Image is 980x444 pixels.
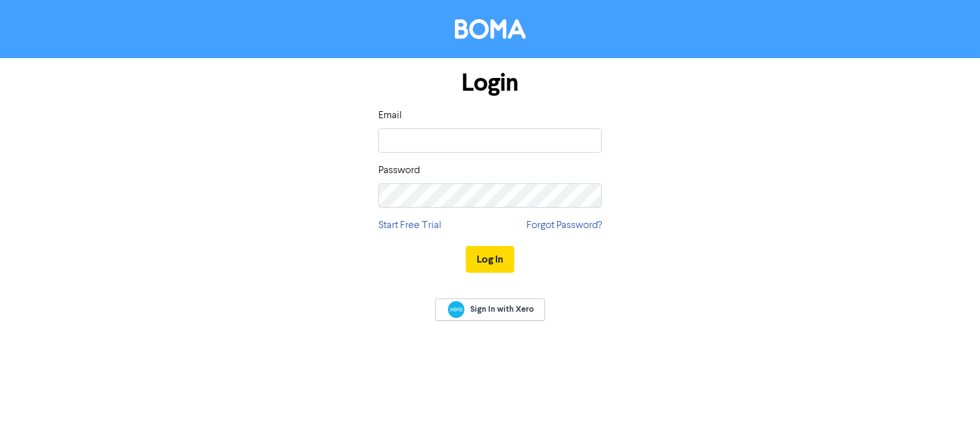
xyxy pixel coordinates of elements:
[378,218,442,233] a: Start Free Trial
[916,383,980,444] iframe: Chat Widget
[378,163,420,178] label: Password
[435,298,545,321] a: Sign In with Xero
[470,303,534,315] span: Sign In with Xero
[455,19,526,39] img: BOMA Logo
[448,301,464,318] img: Xero logo
[466,246,514,273] button: Log In
[378,108,402,123] label: Email
[378,68,602,98] h1: Login
[526,218,602,233] a: Forgot Password?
